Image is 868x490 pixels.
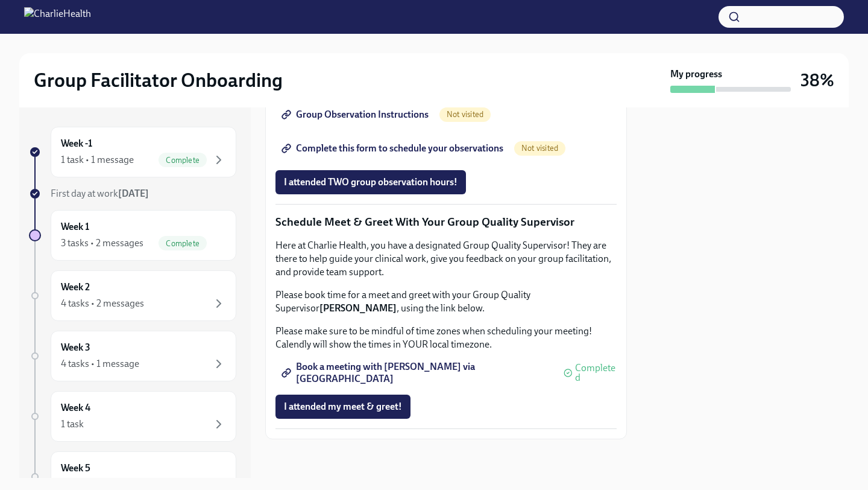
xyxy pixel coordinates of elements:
p: Schedule Meet & Greet With Your Group Quality Supervisor [275,214,617,230]
div: 1 task [61,418,84,431]
div: 4 tasks • 1 message [61,357,139,371]
strong: [DATE] [118,188,149,199]
a: Week 34 tasks • 1 message [29,331,236,381]
a: Week 24 tasks • 2 messages [29,270,236,321]
span: I attended TWO group observation hours! [284,176,458,188]
div: 4 tasks • 2 messages [61,297,144,310]
span: First day at work [51,188,149,199]
h6: Week 3 [61,341,90,354]
h6: Week 5 [61,462,90,475]
h6: Week 1 [61,220,89,234]
a: Complete this form to schedule your observations [275,136,512,161]
img: CharlieHealth [24,7,91,27]
span: Group Observation Instructions [284,109,429,121]
strong: My progress [670,68,722,81]
button: I attended my meet & greet! [275,395,410,419]
span: Complete [159,239,207,248]
h3: 38% [800,69,834,91]
a: Group Observation Instructions [275,103,437,127]
span: Completed [575,363,617,383]
span: I attended my meet & greet! [284,401,402,413]
h6: Week 2 [61,281,90,294]
a: Week 41 task [29,391,236,442]
strong: [PERSON_NAME] [319,302,397,314]
p: Please book time for a meet and greet with your Group Quality Supervisor , using the link below. [275,288,617,315]
a: Week 13 tasks • 2 messagesComplete [29,210,236,261]
span: Book a meeting with [PERSON_NAME] via [GEOGRAPHIC_DATA] [284,367,550,379]
h6: Week 4 [61,401,90,415]
span: Not visited [439,110,491,119]
h6: Week -1 [61,137,92,150]
span: Complete [159,156,207,165]
div: 3 tasks • 2 messages [61,237,143,250]
p: Here at Charlie Health, you have a designated Group Quality Supervisor! They are there to help gu... [275,239,617,279]
button: I attended TWO group observation hours! [275,170,466,194]
a: Week -11 task • 1 messageComplete [29,127,236,177]
span: Complete this form to schedule your observations [284,142,503,154]
span: Not visited [514,144,565,153]
a: First day at work[DATE] [29,187,236,200]
a: Book a meeting with [PERSON_NAME] via [GEOGRAPHIC_DATA] [275,361,559,385]
div: 1 task • 1 message [61,153,134,167]
h2: Group Facilitator Onboarding [34,68,283,92]
p: Please make sure to be mindful of time zones when scheduling your meeting! Calendly will show the... [275,325,617,351]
